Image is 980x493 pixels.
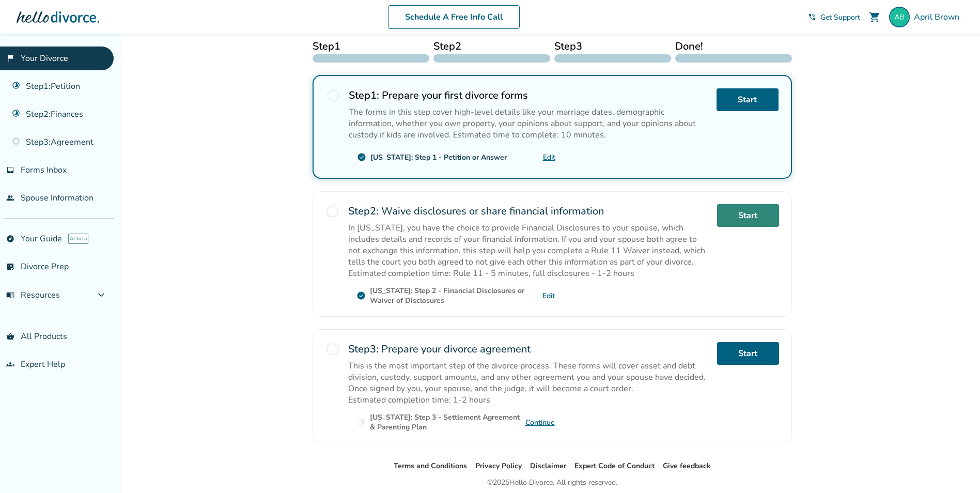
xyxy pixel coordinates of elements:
div: [US_STATE]: Step 3 - Settlement Agreement & Parenting Plan [370,412,525,432]
h2: Waive disclosures or share financial information [348,204,709,218]
span: menu_book [6,291,14,299]
div: [US_STATE]: Step 1 - Petition or Answer [370,152,507,162]
span: flag_2 [6,54,14,63]
p: Estimated completion time: 1-2 hours [348,394,709,406]
span: Step 2 [433,39,550,54]
a: Start [717,342,779,365]
span: shopping_cart [868,11,881,23]
span: April Brown [914,11,963,23]
h2: Prepare your divorce agreement [348,342,709,356]
span: list_alt_check [6,263,14,271]
span: radio_button_unchecked [325,204,340,219]
span: inbox [6,166,14,174]
li: Disclaimer [530,460,566,472]
span: groups [6,360,14,368]
span: clock_loader_40 [356,418,366,427]
a: Start [717,88,779,111]
img: abrown@tcisd.org [889,7,910,27]
span: explore [6,235,14,243]
span: people [6,194,14,202]
a: phone_in_talkGet Support [808,12,860,22]
span: Forms Inbox [21,164,67,176]
li: Give feedback [663,460,711,472]
p: The forms in this step cover high-level details like your marriage dates, demographic information... [349,106,708,141]
span: Resources [6,289,60,301]
a: Schedule A Free Info Call [388,5,520,29]
span: check_circle [357,152,366,162]
span: radio_button_unchecked [325,342,340,357]
span: Step 1 [313,39,429,54]
span: phone_in_talk [808,13,816,21]
span: expand_more [95,289,107,301]
span: check_circle [356,291,366,300]
a: Edit [542,291,555,301]
span: AI beta [68,234,88,244]
strong: Step 2 : [348,204,379,218]
a: Edit [543,152,555,162]
a: Privacy Policy [475,461,522,471]
a: Terms and Conditions [394,461,467,471]
span: Get Support [820,12,860,22]
span: radio_button_unchecked [326,88,340,103]
p: This is the most important step of the divorce process. These forms will cover asset and debt div... [348,360,709,394]
a: Start [717,204,779,227]
div: © 2025 Hello Divorce. All rights reserved. [487,476,617,489]
p: Estimated completion time: Rule 11 - 5 minutes, full disclosures - 1-2 hours [348,268,709,279]
strong: Step 3 : [348,342,379,356]
span: Done! [675,39,792,54]
a: Expert Code of Conduct [574,461,655,471]
strong: Step 1 : [349,88,379,102]
p: In [US_STATE], you have the choice to provide Financial Disclosures to your spouse, which include... [348,222,709,268]
span: shopping_basket [6,332,14,341]
h2: Prepare your first divorce forms [349,88,708,102]
div: [US_STATE]: Step 2 - Financial Disclosures or Waiver of Disclosures [370,286,542,305]
iframe: Chat Widget [928,443,980,493]
span: Step 3 [554,39,671,54]
a: Continue [525,418,555,427]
